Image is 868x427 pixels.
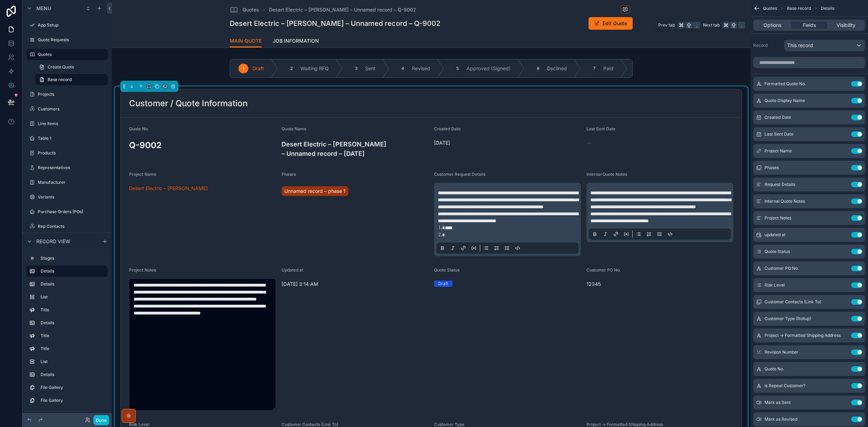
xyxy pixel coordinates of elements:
[586,422,663,427] span: Project → Formatted Shipping Address
[589,17,633,30] button: Edit Quote
[38,52,104,57] label: Quotes
[434,267,460,273] span: Quote Status
[230,6,259,14] a: Quotes
[27,177,108,188] a: Manufacturer
[41,307,105,313] label: Title
[284,188,346,195] span: Unnamed record – phase 1
[434,422,464,427] span: Customer Type
[27,162,108,173] a: Representatives
[36,238,70,245] span: Record view
[273,35,319,49] a: JOB INFORMATION
[803,22,816,29] span: Fields
[41,294,105,300] label: List
[129,98,248,109] h2: Customer / Quote Information
[38,37,106,43] label: Quote Requests
[27,103,108,115] a: Customers
[586,126,616,131] span: Last Sent Date
[787,6,811,11] span: Base record
[434,172,485,177] span: Customer Request Details
[837,22,855,29] span: Visibility
[41,281,105,287] label: Details
[764,131,794,137] span: Last Sent Date
[586,139,591,146] span: --
[230,37,262,44] span: MAIN QUOTE
[27,49,108,60] a: Quotes
[27,147,108,159] a: Products
[129,172,156,177] span: Project Name
[129,422,149,427] span: Risk Level
[764,98,805,103] span: Quote Display Name
[38,209,106,215] label: Purchase Orders (POs)
[764,383,805,389] span: Is Repeat Customer?
[764,366,784,372] span: Quote No.
[129,139,276,151] h2: Q-9002
[269,6,416,13] a: Desert Electric – [PERSON_NAME] – Unnamed record – Q-9002
[764,316,811,321] span: Customer Type (Rollup)
[38,150,106,156] label: Products
[282,267,303,273] span: Updated at
[764,165,779,171] span: Phases
[41,398,105,403] label: File Gallery
[41,346,105,352] label: Title
[27,89,108,100] a: Projects
[764,198,805,204] span: Internal Quote Notes
[764,299,821,305] span: Customer Contacts (Link To)
[27,118,108,129] a: Line Items
[586,172,627,177] span: Internal Quote Notes
[48,77,72,82] span: Base record
[764,81,806,87] span: Formatted Quote No.
[739,22,744,28] span: .
[434,126,461,131] span: Created Date
[434,139,581,146] span: [DATE]
[38,180,106,185] label: Manufacturer
[763,22,781,29] span: Options
[282,172,296,177] span: Phases
[41,255,105,261] label: Stages
[27,221,108,232] a: Rep Contacts
[282,139,428,158] h4: Desert Electric – [PERSON_NAME] – Unnamed record – [DATE]
[764,215,791,221] span: Project Notes
[93,415,109,425] button: Done
[764,282,785,288] span: Risk Level
[41,320,105,326] label: Details
[764,349,798,355] span: Revision Number
[41,359,105,364] label: List
[273,37,319,44] span: JOB INFORMATION
[38,165,106,171] label: Representatives
[41,385,105,390] label: File Gallery
[764,232,785,238] span: updated at
[586,267,621,273] span: Customer PO No.
[38,22,106,28] label: App Setup
[38,136,106,141] label: Table 1
[764,182,795,187] span: Request Details
[27,206,108,217] a: Purchase Orders (POs)
[41,333,105,339] label: Title
[438,281,448,287] div: Draft
[27,20,108,31] a: App Setup
[764,115,791,120] span: Created Date
[35,74,108,85] a: Base record
[703,22,720,28] span: Next tab
[38,224,106,229] label: Rep Contacts
[764,148,792,154] span: Project Name
[41,372,105,377] label: Details
[38,92,106,97] label: Projects
[784,39,865,51] button: This record
[129,185,208,192] a: Desert Electric – [PERSON_NAME]
[764,400,791,405] span: Mark as Sent
[763,6,777,11] span: Quotes
[282,422,338,427] span: Customer Contacts (Link To)
[36,5,51,12] span: Menu
[230,35,262,48] a: MAIN QUOTE
[586,281,733,288] span: 12345
[658,22,675,28] span: Prev tab
[282,126,306,131] span: Quote Name
[764,333,841,338] span: Project → Formatted Shipping Address
[27,191,108,203] a: Variants
[27,133,108,144] a: Table 1
[821,6,834,11] span: Details
[38,106,106,112] label: Customers
[38,121,106,126] label: Line Items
